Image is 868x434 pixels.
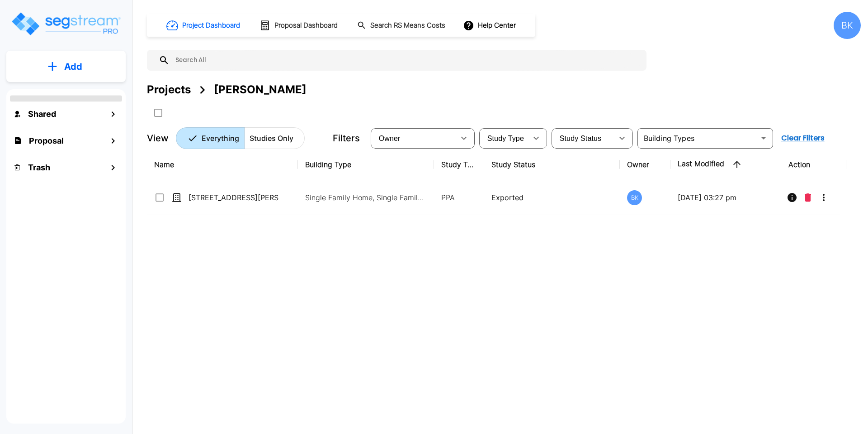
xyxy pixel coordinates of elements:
h1: Proposal Dashboard [274,20,338,31]
p: PPA [441,192,477,203]
div: Projects [147,82,191,98]
button: Everything [176,127,245,149]
th: Study Status [484,148,620,181]
h1: Search RS Means Costs [370,20,445,31]
p: Single Family Home, Single Family Home Site [305,192,427,203]
p: Exported [491,192,613,203]
th: Study Type [434,148,484,181]
h1: Proposal [29,135,64,147]
button: Help Center [461,17,519,34]
p: [DATE] 03:27 pm [678,192,774,203]
button: Proposal Dashboard [256,16,343,35]
p: View [147,131,169,145]
p: Studies Only [250,133,293,144]
th: Name [147,148,298,181]
th: Action [781,148,847,181]
button: Studies Only [244,127,305,149]
div: Select [553,125,613,151]
p: Everything [202,133,239,144]
span: Owner [379,135,401,142]
span: Study Status [560,135,602,142]
button: Clear Filters [778,129,828,147]
button: Open [757,132,770,145]
img: Logo [10,11,121,37]
span: Study Type [487,135,524,142]
th: Building Type [298,148,434,181]
button: Delete [801,188,815,207]
button: More-Options [815,188,833,207]
p: [STREET_ADDRESS][PERSON_NAME] [189,192,279,203]
p: Add [64,60,82,73]
button: SelectAll [149,104,167,122]
div: BK [627,190,642,205]
input: Search All [170,50,642,71]
h1: Shared [28,108,56,120]
button: Project Dashboard [163,15,245,35]
div: BK [834,12,861,39]
th: Last Modified [670,148,781,181]
button: Search RS Means Costs [354,17,450,34]
button: Info [783,188,801,207]
p: Filters [333,131,360,145]
h1: Trash [28,161,50,174]
th: Owner [620,148,670,181]
input: Building Types [640,132,755,145]
div: Select [481,125,527,151]
div: [PERSON_NAME] [214,82,307,98]
div: Select [373,125,455,151]
button: Add [6,53,126,80]
div: Platform [176,127,305,149]
h1: Project Dashboard [182,20,240,31]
